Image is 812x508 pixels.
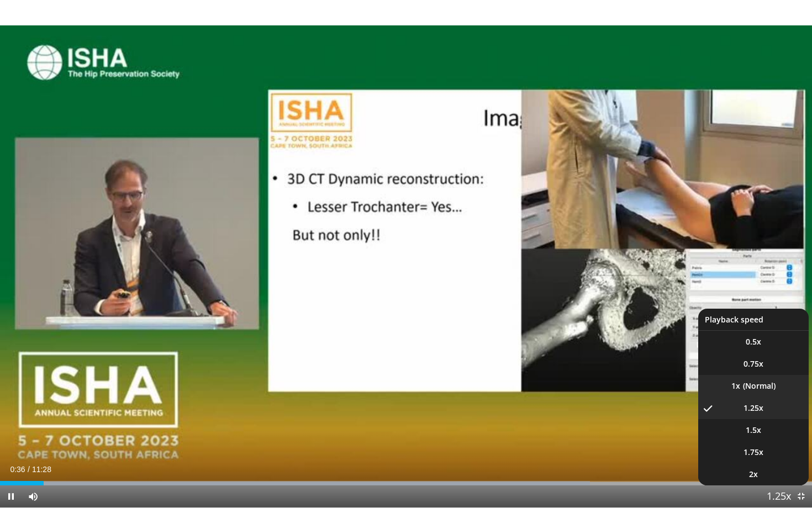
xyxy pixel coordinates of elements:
[28,465,30,474] span: /
[744,403,763,414] span: 1.25x
[768,485,790,507] button: Playback Rate
[22,485,44,507] button: Mute
[10,465,25,474] span: 0:36
[746,336,761,347] span: 0.5x
[32,465,51,474] span: 11:28
[731,380,740,391] span: 1x
[744,358,763,369] span: 0.75x
[749,469,758,480] span: 2x
[746,425,761,436] span: 1.5x
[790,485,812,507] button: Exit Fullscreen
[744,447,763,458] span: 1.75x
